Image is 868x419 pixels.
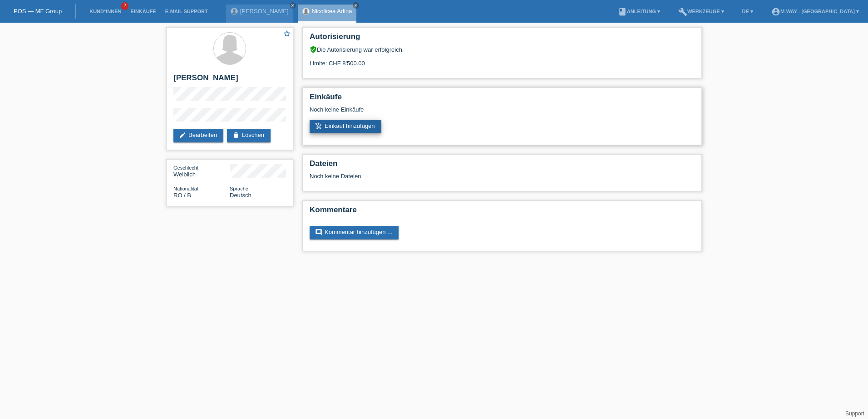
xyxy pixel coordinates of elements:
[678,7,687,16] i: build
[310,205,695,219] h2: Kommentare
[310,120,381,133] a: add_shopping_cartEinkauf hinzufügen
[310,93,695,106] h2: Einkäufe
[14,8,62,15] a: POS — MF Group
[85,9,126,14] a: Kund*innen
[173,192,191,199] span: Rumänien / B / 03.08.2020
[674,9,729,14] a: buildWerkzeuge ▾
[771,7,780,16] i: account_circle
[173,165,198,171] span: Geschlecht
[845,410,864,417] a: Support
[230,192,252,199] span: Deutsch
[179,132,186,139] i: edit
[291,3,295,8] i: close
[227,129,271,142] a: deleteLöschen
[121,2,128,10] span: 2
[310,226,399,239] a: commentKommentar hinzufügen ...
[315,122,322,130] i: add_shopping_cart
[354,3,358,8] i: close
[173,129,223,142] a: editBearbeiten
[310,106,695,120] div: Noch keine Einkäufe
[613,9,665,14] a: bookAnleitung ▾
[310,32,695,46] h2: Autorisierung
[310,46,695,53] div: Die Autorisierung war erfolgreich.
[283,29,291,39] a: star_border
[353,2,359,9] a: close
[310,53,695,67] div: Limite: CHF 8'500.00
[173,164,230,178] div: Weiblich
[240,8,289,15] a: [PERSON_NAME]
[315,229,322,236] i: comment
[618,7,627,16] i: book
[126,9,160,14] a: Einkäufe
[173,186,198,191] span: Nationalität
[283,29,291,38] i: star_border
[161,9,212,14] a: E-Mail Support
[312,8,352,15] a: Nicolicea Adina
[173,73,286,87] h2: [PERSON_NAME]
[310,159,695,173] h2: Dateien
[767,9,863,14] a: account_circlem-way - [GEOGRAPHIC_DATA] ▾
[232,132,240,139] i: delete
[230,186,248,191] span: Sprache
[290,2,296,9] a: close
[310,46,317,53] i: verified_user
[738,9,758,14] a: DE ▾
[310,173,587,180] div: Noch keine Dateien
